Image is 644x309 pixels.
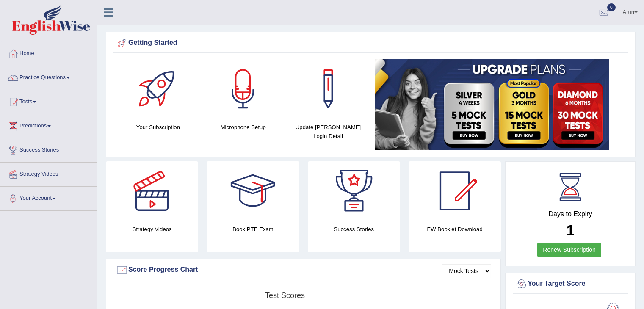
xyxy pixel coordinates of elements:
a: Strategy Videos [0,163,97,184]
span: 0 [607,3,616,11]
h4: Success Stories [308,225,400,234]
h4: Days to Expiry [515,210,626,218]
div: Score Progress Chart [116,264,491,276]
tspan: Test scores [265,291,305,300]
a: Success Stories [0,138,97,160]
h4: EW Booklet Download [409,225,501,234]
b: 1 [566,222,574,238]
div: Your Target Score [515,278,626,290]
h4: Microphone Setup [205,123,282,132]
a: Predictions [0,114,97,135]
a: Your Account [0,187,97,208]
h4: Update [PERSON_NAME] Login Detail [290,123,367,141]
a: Practice Questions [0,66,97,87]
img: small5.jpg [375,59,609,150]
a: Home [0,42,97,63]
div: Getting Started [116,37,626,50]
a: Renew Subscription [537,243,601,257]
a: Tests [0,90,97,111]
h4: Your Subscription [120,123,196,132]
h4: Strategy Videos [106,225,198,234]
h4: Book PTE Exam [207,225,299,234]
